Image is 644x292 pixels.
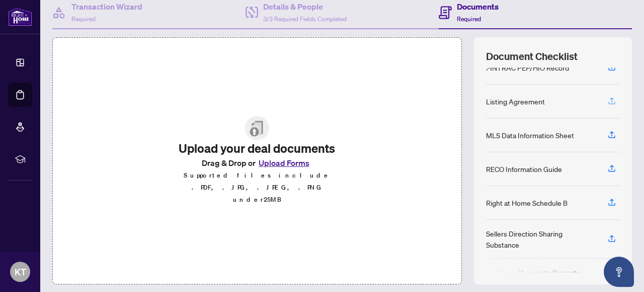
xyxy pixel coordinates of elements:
[457,15,481,23] span: Required
[486,62,569,73] div: FINTRAC PEP/HIO Record
[604,257,634,287] button: Open asap
[167,108,347,214] span: File UploadUpload your deal documentsDrag & Drop orUpload FormsSupported files include .PDF, .JPG...
[245,116,269,140] img: File Upload
[256,156,312,169] button: Upload Forms
[486,130,574,141] div: MLS Data Information Sheet
[263,1,347,13] h4: Details & People
[202,156,312,169] span: Drag & Drop or
[486,197,568,208] div: Right at Home Schedule B
[457,1,499,13] h4: Documents
[175,169,339,206] p: Supported files include .PDF, .JPG, .JPEG, .PNG under 25 MB
[486,49,578,64] span: Document Checklist
[8,8,32,26] img: logo
[263,15,347,23] span: 3/3 Required Fields Completed
[175,140,339,156] h2: Upload your deal documents
[71,1,142,13] h4: Transaction Wizard
[486,228,596,250] div: Sellers Direction Sharing Substance
[486,96,545,107] div: Listing Agreement
[15,265,26,279] span: KT
[71,15,96,23] span: Required
[486,163,562,174] div: RECO Information Guide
